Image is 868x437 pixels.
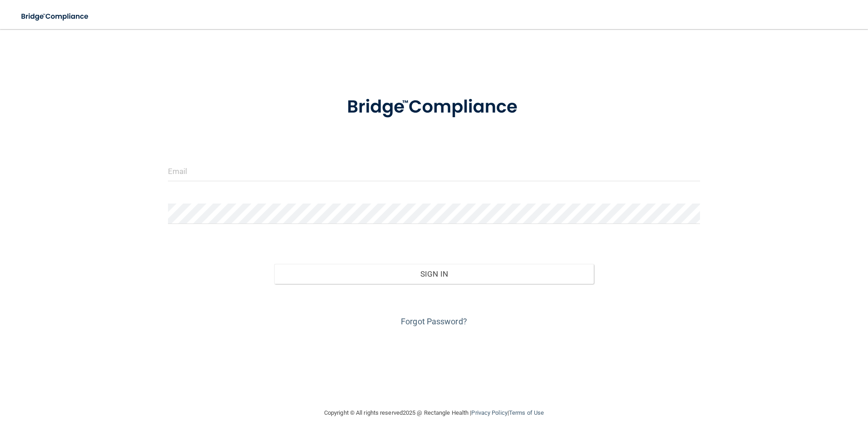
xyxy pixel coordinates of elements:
a: Privacy Policy [471,409,507,416]
div: Copyright © All rights reserved 2025 @ Rectangle Health | | [268,398,600,427]
img: bridge_compliance_login_screen.278c3ca4.svg [14,7,97,26]
input: Email [168,161,700,181]
a: Terms of Use [509,409,544,416]
img: bridge_compliance_login_screen.278c3ca4.svg [328,84,540,131]
a: Forgot Password? [401,317,467,326]
button: Sign In [274,264,594,284]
